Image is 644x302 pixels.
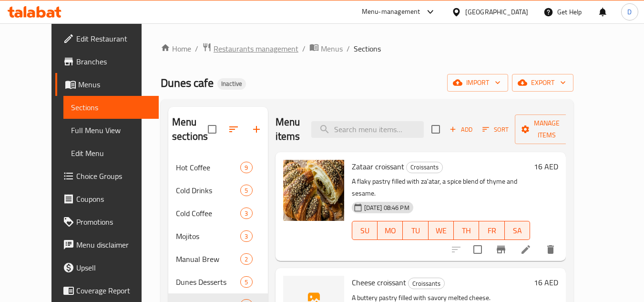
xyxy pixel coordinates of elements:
[161,42,573,55] nav: breadcrumb
[168,179,268,202] div: Cold Drinks5
[432,224,450,238] span: WE
[476,122,515,137] span: Sort items
[447,74,508,92] button: import
[354,43,381,54] span: Sections
[448,124,474,135] span: Add
[446,122,476,137] span: Add item
[78,79,152,90] span: Menus
[63,142,159,165] a: Edit Menu
[403,221,428,240] button: TU
[534,160,558,173] h6: 16 AED
[76,216,152,228] span: Promotions
[172,115,208,144] h2: Menu sections
[240,253,252,265] div: items
[76,193,152,205] span: Coupons
[381,224,399,238] span: MO
[71,147,152,159] span: Edit Menu
[479,221,504,240] button: FR
[240,230,252,242] div: items
[76,170,152,182] span: Choice Groups
[276,115,300,144] h2: Menu items
[426,119,446,139] span: Select section
[202,119,222,139] span: Select all sections
[168,248,268,271] div: Manual Brew2
[55,233,159,256] a: Menu disclaimer
[55,73,159,96] a: Menus
[407,224,424,238] span: TU
[352,159,404,174] span: Zataar croissant
[406,162,443,173] div: Croissants
[455,77,501,89] span: import
[409,278,444,289] span: Croissants
[71,125,152,136] span: Full Menu View
[161,72,214,94] span: Dunes cafe
[515,115,579,144] button: Manage items
[176,162,240,173] span: Hot Coffee
[465,7,528,17] div: [GEOGRAPHIC_DATA]
[407,162,442,173] span: Croissants
[362,6,420,18] div: Menu-management
[222,118,245,141] span: Sort sections
[76,262,152,273] span: Upsell
[76,56,152,67] span: Branches
[63,119,159,142] a: Full Menu View
[241,186,252,195] span: 5
[446,122,476,137] button: Add
[76,33,152,44] span: Edit Restaurant
[195,43,198,54] li: /
[352,221,378,240] button: SU
[240,276,252,288] div: items
[627,7,632,17] span: D
[241,163,252,172] span: 9
[480,122,511,137] button: Sort
[240,208,252,219] div: items
[520,244,532,255] a: Edit menu item
[176,230,240,242] span: Mojitos
[63,96,159,119] a: Sections
[176,276,240,288] span: Dunes Desserts
[512,74,573,92] button: export
[302,43,306,54] li: /
[356,224,374,238] span: SU
[176,208,240,219] span: Cold Coffee
[309,42,343,55] a: Menus
[55,27,159,50] a: Edit Restaurant
[429,221,454,240] button: WE
[245,118,268,141] button: Add section
[522,117,571,141] span: Manage items
[240,185,252,196] div: items
[483,224,501,238] span: FR
[468,240,488,260] span: Select to update
[321,43,343,54] span: Menus
[168,156,268,179] div: Hot Coffee9
[217,80,246,88] span: Inactive
[539,238,562,261] button: delete
[352,176,531,199] p: A flaky pastry filled with za'atar, a spice blend of thyme and sesame.
[161,43,191,54] a: Home
[214,43,298,54] span: Restaurants management
[378,221,403,240] button: MO
[217,78,246,90] div: Inactive
[55,210,159,233] a: Promotions
[176,253,240,265] span: Manual Brew
[360,203,413,212] span: [DATE] 08:46 PM
[482,124,509,135] span: Sort
[168,225,268,248] div: Mojitos3
[76,285,152,296] span: Coverage Report
[241,278,252,287] span: 5
[509,224,526,238] span: SA
[176,185,240,196] span: Cold Drinks
[454,221,479,240] button: TH
[347,43,350,54] li: /
[55,165,159,187] a: Choice Groups
[55,187,159,210] a: Coupons
[71,102,152,113] span: Sections
[534,276,558,289] h6: 16 AED
[202,42,298,55] a: Restaurants management
[168,271,268,293] div: Dunes Desserts5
